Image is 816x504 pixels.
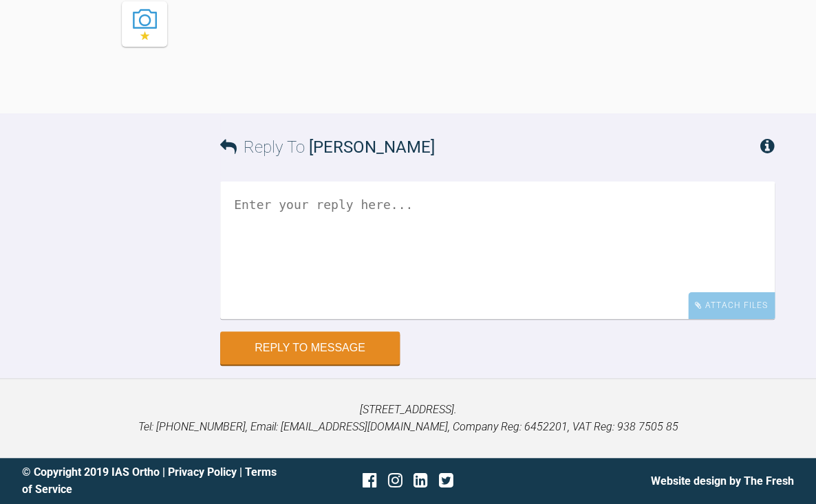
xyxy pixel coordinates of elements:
[22,463,279,498] div: © Copyright 2019 IAS Ortho | |
[309,138,435,157] span: [PERSON_NAME]
[651,474,794,487] a: Website design by The Fresh
[22,401,794,436] p: [STREET_ADDRESS]. Tel: [PHONE_NUMBER], Email: [EMAIL_ADDRESS][DOMAIN_NAME], Company Reg: 6452201,...
[220,134,435,160] h3: Reply To
[688,292,775,319] div: Attach Files
[168,465,237,479] a: Privacy Policy
[220,331,400,364] button: Reply to Message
